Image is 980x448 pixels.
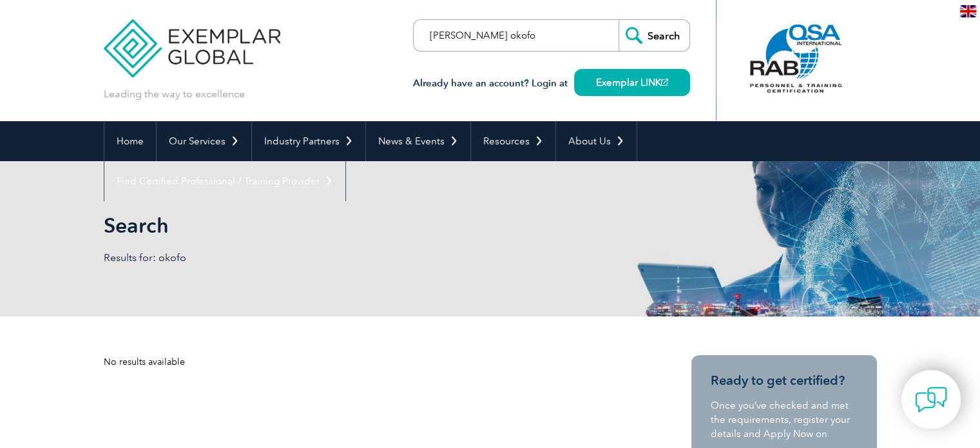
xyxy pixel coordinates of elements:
[104,355,645,369] div: No results available
[661,79,668,86] img: open_square.png
[104,251,490,265] p: Results for: okofo
[915,384,947,416] img: contact-chat.png
[471,121,555,161] a: Resources
[960,5,976,17] img: en
[556,121,637,161] a: About Us
[711,373,858,389] h3: Ready to get certified?
[413,75,690,92] h3: Already have an account? Login at
[252,121,365,161] a: Industry Partners
[574,69,690,96] a: Exemplar LINK
[711,398,858,441] p: Once you’ve checked and met the requirements, register your details and Apply Now on
[366,121,470,161] a: News & Events
[157,121,251,161] a: Our Services
[104,121,156,161] a: Home
[619,20,689,51] input: Search
[104,213,599,238] h1: Search
[104,87,245,101] p: Leading the way to excellence
[104,161,345,201] a: Find Certified Professional / Training Provider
